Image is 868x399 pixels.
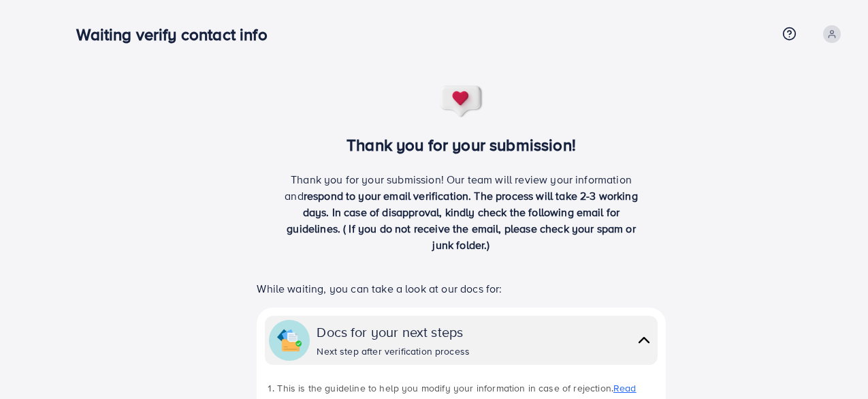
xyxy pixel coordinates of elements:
h3: Thank you for your submission! [234,135,688,155]
h3: Waiting verify contact info [76,25,278,44]
span: respond to your email verification. The process will take 2-3 working days. In case of disapprova... [287,188,638,252]
img: collapse [277,328,302,353]
img: collapse [634,330,654,350]
p: While waiting, you can take a look at our docs for: [257,280,665,297]
div: Next step after verification process [317,344,470,358]
div: Docs for your next steps [317,322,470,342]
img: success [439,85,484,119]
p: Thank you for your submission! Our team will review your information and [280,171,643,253]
